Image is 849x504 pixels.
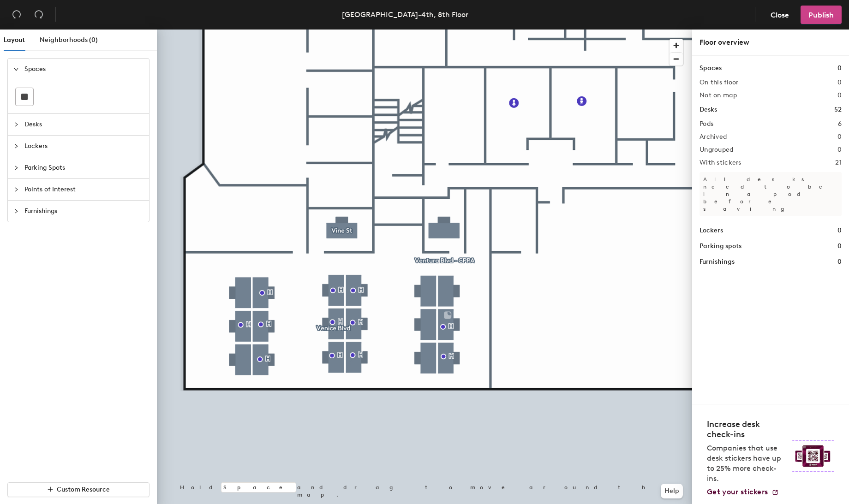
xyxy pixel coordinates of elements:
span: Spaces [24,59,143,80]
h2: With stickers [700,159,741,166]
span: collapsed [13,143,19,149]
span: collapsed [13,187,19,192]
span: Custom Resource [57,486,110,493]
a: Get your stickers [707,487,779,497]
img: Sticker logo [792,440,834,472]
h2: Not on map [700,92,737,99]
p: All desks need to be in a pod before saving [700,172,842,216]
span: Close [771,11,789,19]
div: Floor overview [700,37,842,48]
span: Lockers [24,136,143,157]
h1: Lockers [700,225,723,236]
button: Redo (⌘ + ⇧ + Z) [30,6,48,24]
button: Undo (⌘ + Z) [7,6,26,24]
span: Get your stickers [707,487,768,496]
h2: 0 [837,92,842,99]
h1: Furnishings [700,257,735,267]
h1: 0 [837,241,842,251]
span: Desks [24,114,143,135]
h2: Pods [700,120,713,128]
h1: Parking spots [700,241,741,251]
h2: 0 [837,133,842,141]
h1: 0 [837,257,842,267]
h1: 0 [837,225,842,236]
h1: Spaces [700,63,722,73]
span: Parking Spots [24,157,143,178]
div: [GEOGRAPHIC_DATA]-4th, 8th Floor [342,9,469,20]
h4: Increase desk check-ins [707,419,786,439]
button: Publish [801,6,842,24]
h1: 0 [837,63,842,73]
h2: 6 [838,120,842,128]
span: Publish [808,11,834,19]
button: Close [763,6,797,24]
button: Help [661,484,683,498]
span: collapsed [13,208,19,214]
h2: On this floor [700,79,739,86]
span: expanded [13,66,19,72]
span: Layout [4,36,25,44]
span: collapsed [13,165,19,171]
h2: Archived [700,133,727,141]
button: Custom Resource [7,482,149,497]
h1: Desks [700,105,717,115]
h2: Ungrouped [700,146,734,154]
span: Neighborhoods (0) [40,36,98,44]
span: undo [12,10,21,19]
span: Points of Interest [24,179,143,200]
span: Furnishings [24,201,143,222]
h2: 0 [837,79,842,86]
h2: 0 [837,146,842,154]
span: collapsed [13,122,19,127]
h1: 52 [834,105,842,115]
h2: 21 [835,159,842,166]
p: Companies that use desk stickers have up to 25% more check-ins. [707,443,786,484]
